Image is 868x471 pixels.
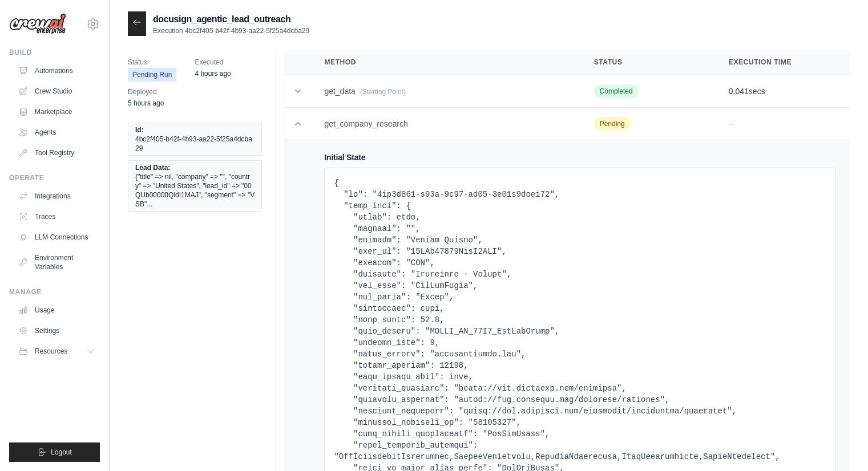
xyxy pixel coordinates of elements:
[9,13,66,35] img: Logo
[310,75,580,108] td: get_data
[9,173,100,182] div: Operate
[715,50,850,75] th: Execution Time
[14,62,100,80] a: Automations
[128,99,164,107] time: August 15, 2025 at 04:01 PDT
[14,123,100,141] a: Agents
[729,119,734,128] span: --
[195,70,231,78] time: August 15, 2025 at 04:21 PDT
[195,56,231,68] span: Executed
[135,125,144,135] span: Id:
[360,88,406,96] span: (Starting Point)
[128,56,176,68] span: Status
[729,87,749,96] span: 0.041
[594,84,639,98] span: Completed
[310,108,580,140] td: get_company_research
[14,187,100,205] a: Integrations
[128,86,164,98] span: Deployed
[14,249,100,276] a: Environment Variables
[14,301,100,319] a: Usage
[9,442,100,462] button: Logout
[128,68,176,82] span: Pending Run
[153,13,309,26] h2: docusign_agentic_lead_outreach
[14,228,100,246] a: LLM Connections
[715,75,850,108] td: secs
[135,135,255,153] span: 4bc2f405-b42f-4b93-aa22-5f25a4dcba29
[14,342,100,360] button: Resources
[51,448,72,457] span: Logout
[594,117,631,131] span: Pending
[811,416,868,471] iframe: Chat Widget
[14,144,100,162] a: Tool Registry
[14,82,100,100] a: Crew Studio
[135,163,170,172] span: Lead Data:
[14,208,100,226] a: Traces
[9,48,100,57] div: Build
[310,50,580,75] th: Method
[35,347,67,356] span: Resources
[580,50,715,75] th: Status
[324,152,836,163] h4: Initial State
[9,287,100,297] div: Manage
[14,103,100,121] a: Marketplace
[153,26,309,35] p: Execution 4bc2f405-b42f-4b93-aa22-5f25a4dcba29
[135,172,255,209] span: {"title" => nil, "company" => "", "country" => "United States", "lead_id" => "00QUb00000QidI1MAJ"...
[14,322,100,340] a: Settings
